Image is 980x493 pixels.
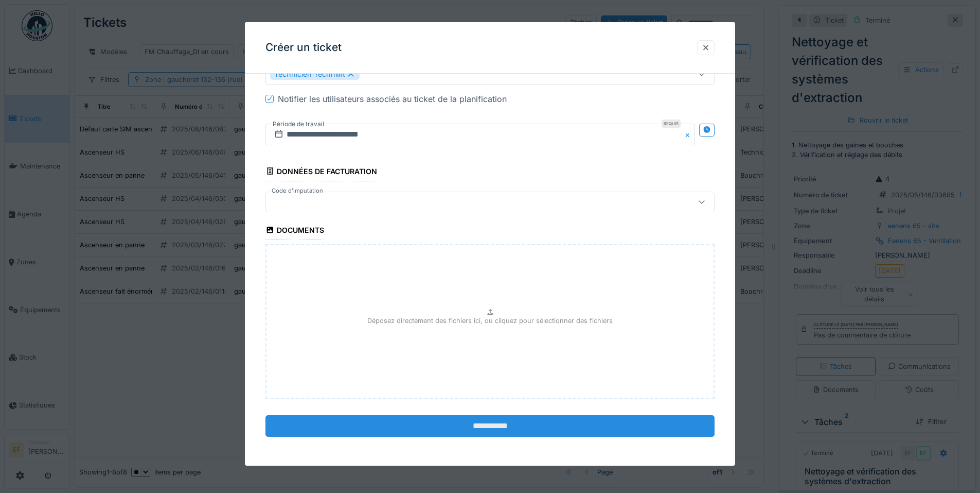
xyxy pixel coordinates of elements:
label: Code d'imputation [270,186,325,195]
h3: Créer un ticket [265,41,342,54]
p: Déposez directement des fichiers ici, ou cliquez pour sélectionner des fichiers [367,316,613,326]
label: Période de travail [272,118,325,130]
div: Documents [265,223,324,240]
button: Close [684,124,695,145]
div: Notifier les utilisateurs associés au ticket de la planification [278,93,507,105]
div: Technicien Technilift [270,69,360,80]
div: Données de facturation [265,164,377,181]
div: Requis [662,120,681,128]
